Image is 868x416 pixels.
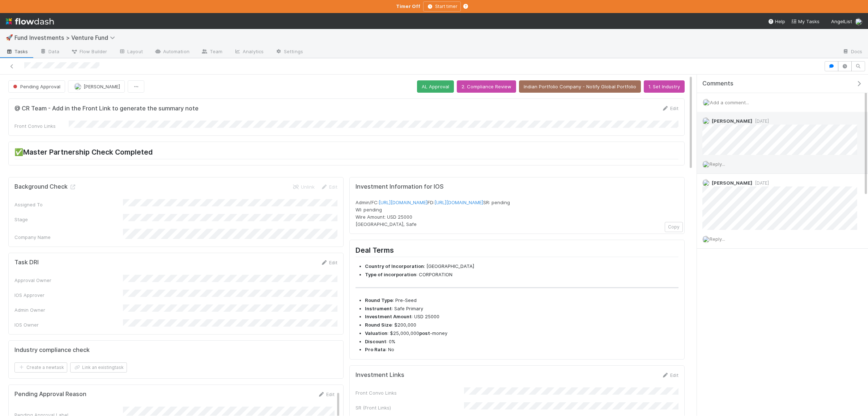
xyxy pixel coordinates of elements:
[365,305,678,312] li: : Safe Primary
[365,313,678,320] li: : USD 25000
[70,362,127,373] button: Link an existingtask
[65,46,113,58] a: Flow Builder
[423,1,461,12] button: Start timer
[396,3,420,9] strong: Timer Off
[703,99,710,106] img: avatar_55b415e2-df6a-4422-95b4-4512075a58f2.png
[356,199,510,227] span: Admin/FC: FD: SR: pending WI: pending Wire Amount: USD 25000 [GEOGRAPHIC_DATA], Safe
[356,371,404,379] h5: Investment Links
[356,404,464,411] div: SR (Front Links)
[14,105,199,112] h5: @ CR Team - Add in the Front Link to generate the summary note
[365,322,678,329] li: : $200,000
[365,263,678,270] li: : [GEOGRAPHIC_DATA]
[365,346,386,352] strong: Pro Rata
[419,330,430,336] strong: post
[228,46,269,58] a: Analytics
[434,199,483,205] a: [URL][DOMAIN_NAME]
[195,46,228,58] a: Team
[365,330,678,337] li: : $25,000,000 -money
[74,83,81,90] img: avatar_56903d4e-183f-4548-9968-339ac63075ae.png
[12,84,60,89] span: Pending Approval
[320,184,337,190] a: Edit
[14,306,123,314] div: Admin Owner
[14,277,123,284] div: Approval Owner
[365,322,392,328] strong: Round Size
[14,321,123,328] div: IOS Owner
[113,46,149,58] a: Layout
[71,48,107,55] span: Flow Builder
[365,339,386,344] strong: Discount
[84,84,120,89] span: [PERSON_NAME]
[702,179,710,186] img: avatar_55b415e2-df6a-4422-95b4-4512075a58f2.png
[519,80,641,93] button: Indian Portfolio Company - Notify Global Portfolio
[702,236,710,243] img: avatar_55b415e2-df6a-4422-95b4-4512075a58f2.png
[269,46,309,58] a: Settings
[365,272,416,277] strong: Type of incorporation
[702,80,733,87] span: Comments
[14,201,123,208] div: Assigned To
[768,18,785,25] div: Help
[34,46,65,58] a: Data
[752,118,769,124] span: [DATE]
[6,15,54,28] img: logo-inverted-e16ddd16eac7371096b0.svg
[365,297,678,304] li: : Pre-Seed
[712,118,752,124] span: [PERSON_NAME]
[365,314,412,319] strong: Investment Amount
[379,199,427,205] a: [URL][DOMAIN_NAME]
[661,372,678,378] a: Edit
[14,234,123,241] div: Company Name
[661,105,678,111] a: Edit
[365,306,392,311] strong: Instrument
[752,180,769,186] span: [DATE]
[365,297,393,303] strong: Round Type
[14,362,67,373] button: Create a newtask
[791,18,820,25] a: My Tasks
[855,18,862,25] img: avatar_55b415e2-df6a-4422-95b4-4512075a58f2.png
[365,271,678,278] li: : CORPORATION
[14,216,123,223] div: Stage
[417,80,454,93] button: AL Approval
[14,346,90,354] h5: Industry compliance check
[6,48,28,55] span: Tasks
[14,148,678,159] h2: ✅Master Partnership Check Completed
[356,183,678,190] h5: Investment Information for IOS
[644,80,685,93] button: 1. Set Industry
[356,246,678,257] h2: Deal Terms
[14,34,119,41] span: Fund Investments > Venture Fund
[14,391,86,398] h5: Pending Approval Reason
[356,389,464,396] div: Front Convo Links
[8,80,65,93] button: Pending Approval
[791,18,820,24] span: My Tasks
[365,263,424,269] strong: Country of Incorporation
[14,183,76,190] h5: Background Check
[702,161,710,168] img: avatar_55b415e2-df6a-4422-95b4-4512075a58f2.png
[149,46,195,58] a: Automation
[712,180,752,186] span: [PERSON_NAME]
[318,391,335,397] a: Edit
[710,100,749,105] span: Add a comment...
[457,80,516,93] button: 2. Compliance Review
[365,338,678,345] li: : 0%
[365,346,678,353] li: : No
[6,34,13,41] span: 🚀
[831,18,852,24] span: AngelList
[702,117,710,125] img: avatar_55b415e2-df6a-4422-95b4-4512075a58f2.png
[14,122,69,130] div: Front Convo Links
[68,80,125,93] button: [PERSON_NAME]
[365,330,387,336] strong: Valuation
[14,259,39,266] h5: Task DRI
[710,161,725,167] span: Reply...
[320,260,337,265] a: Edit
[14,291,123,299] div: IOS Approver
[292,184,315,190] a: Unlink
[837,46,868,58] a: Docs
[710,236,725,242] span: Reply...
[665,222,683,232] button: Copy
